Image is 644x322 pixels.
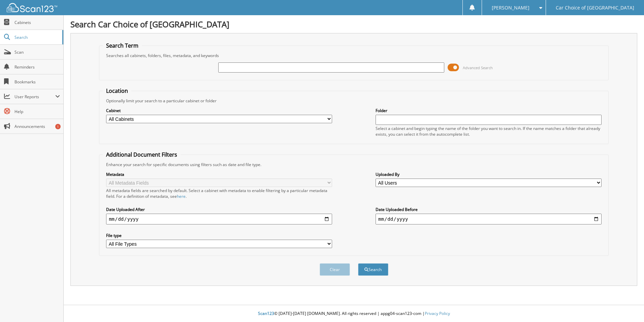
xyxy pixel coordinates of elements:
[425,311,450,316] a: Privacy Policy
[103,162,605,167] div: Enhance your search for specific documents using filters such as date and file type.
[376,108,602,113] label: Folder
[376,126,602,137] div: Select a cabinet and begin typing the name of the folder you want to search in. If the name match...
[14,20,60,25] span: Cabinets
[492,6,529,10] span: [PERSON_NAME]
[463,65,493,70] span: Advanced Search
[358,263,388,276] button: Search
[14,79,60,85] span: Bookmarks
[70,19,637,30] h1: Search Car Choice of [GEOGRAPHIC_DATA]
[106,214,332,224] input: start
[103,53,605,58] div: Searches all cabinets, folders, files, metadata, and keywords
[103,151,181,158] legend: Additional Document Filters
[14,109,60,114] span: Help
[258,311,274,316] span: Scan123
[14,49,60,55] span: Scan
[103,98,605,104] div: Optionally limit your search to a particular cabinet or folder
[64,305,644,322] div: © [DATE]-[DATE] [DOMAIN_NAME]. All rights reserved | appg04-scan123-com |
[103,87,131,95] legend: Location
[106,233,332,238] label: File type
[14,124,60,129] span: Announcements
[106,207,332,212] label: Date Uploaded After
[14,94,55,100] span: User Reports
[610,290,644,322] iframe: Chat Widget
[556,6,634,10] span: Car Choice of [GEOGRAPHIC_DATA]
[106,171,332,177] label: Metadata
[320,263,350,276] button: Clear
[376,171,602,177] label: Uploaded By
[106,108,332,113] label: Cabinet
[55,124,61,129] div: 1
[376,207,602,212] label: Date Uploaded Before
[7,3,57,12] img: scan123-logo-white.svg
[106,188,332,199] div: All metadata fields are searched by default. Select a cabinet with metadata to enable filtering b...
[14,64,60,70] span: Reminders
[103,42,142,49] legend: Search Term
[177,193,186,199] a: here
[14,34,59,40] span: Search
[376,214,602,224] input: end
